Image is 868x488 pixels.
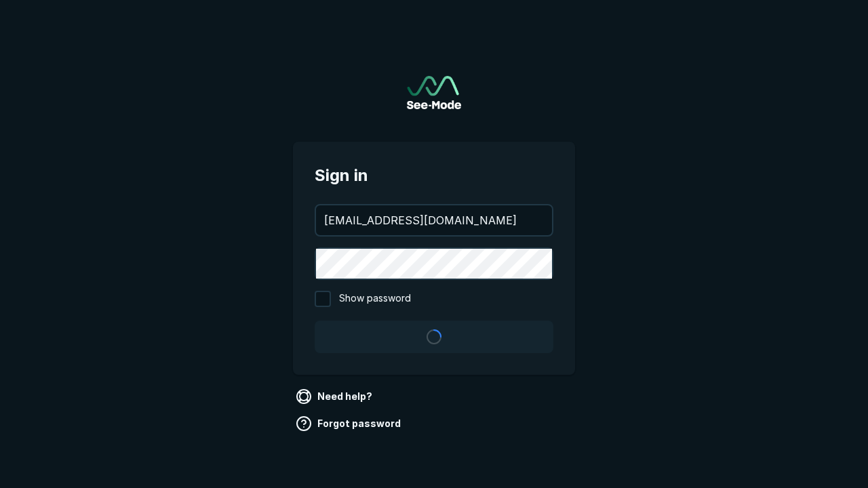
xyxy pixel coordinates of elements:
a: Go to sign in [407,76,461,109]
img: See-Mode Logo [407,76,461,109]
a: Forgot password [293,413,406,434]
a: Need help? [293,386,378,407]
span: Sign in [315,163,553,188]
input: your@email.com [316,205,552,235]
span: Show password [339,291,411,307]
